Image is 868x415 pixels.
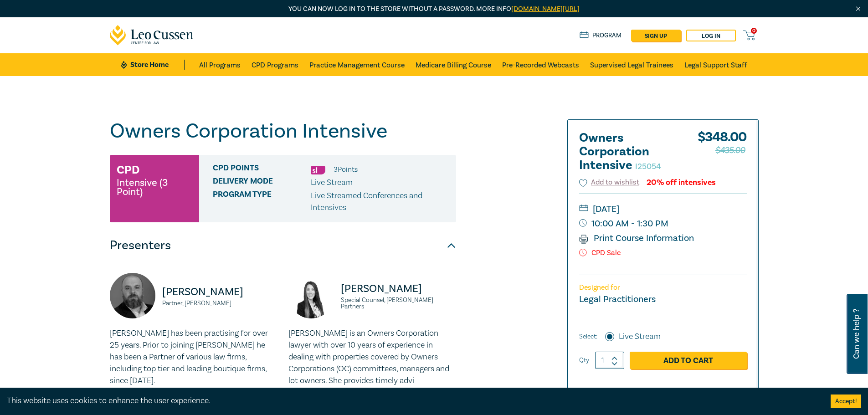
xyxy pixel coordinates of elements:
p: [PERSON_NAME] is an Owners Corporation lawyer with over 10 years of experience in dealing with pr... [288,328,456,387]
a: Log in [686,30,736,41]
input: 1 [595,352,624,369]
small: Intensive (3 Point) [117,178,192,196]
li: 3 Point s [334,164,358,175]
a: CPD Programs [252,53,298,76]
a: Medicare Billing Course [416,53,491,76]
span: 0 [751,28,757,34]
a: Supervised Legal Trainees [590,53,673,76]
a: sign up [631,30,681,41]
a: [DOMAIN_NAME][URL] [511,5,580,13]
a: Add to Cart [630,352,747,369]
label: Qty [579,355,589,365]
small: 10:00 AM - 1:30 PM [579,216,747,231]
span: Program type [213,190,311,214]
h2: Owners Corporation Intensive [579,131,679,172]
p: Live Streamed Conferences and Intensives [311,190,449,214]
a: All Programs [199,53,241,76]
img: Close [854,5,862,13]
button: Accept cookies [831,395,861,408]
img: https://s3.ap-southeast-2.amazonaws.com/leo-cussen-store-production-content/Contacts/Tim%20Graham... [110,273,155,318]
small: Partner, [PERSON_NAME] [162,300,277,307]
small: Special Counsel, [PERSON_NAME] Partners [341,297,456,310]
a: Program [580,31,622,41]
a: Print Course Information [579,232,694,244]
a: Legal Support Staff [684,53,747,76]
h3: CPD [117,162,139,178]
button: Add to wishlist [579,177,640,188]
p: You can now log in to the store without a password. More info [110,4,759,14]
p: Designed for [579,283,747,292]
div: $ 348.00 [698,131,747,177]
span: CPD Points [213,164,311,175]
span: Live Stream [311,177,353,188]
p: [PERSON_NAME] [162,285,277,299]
p: [PERSON_NAME] has been practising for over 25 years. Prior to joining [PERSON_NAME] he has been a... [110,328,277,387]
small: Legal Practitioners [579,293,656,305]
div: 20% off intensives [647,178,716,187]
small: I25054 [635,161,661,172]
button: Presenters [110,232,456,259]
span: Select: [579,332,597,342]
span: Can we help ? [852,299,861,369]
a: Practice Management Course [309,53,405,76]
h1: Owners Corporation Intensive [110,119,456,143]
img: Substantive Law [311,166,325,174]
label: Live Stream [619,331,661,343]
div: This website uses cookies to enhance the user experience. [7,395,817,407]
p: CPD Sale [579,249,747,257]
img: https://s3.ap-southeast-2.amazonaws.com/leo-cussen-store-production-content/Contacts/Deborah%20An... [288,273,334,318]
span: Delivery Mode [213,177,311,189]
small: [DATE] [579,202,747,216]
p: [PERSON_NAME] [341,282,456,296]
a: Store Home [121,60,184,70]
span: $435.00 [715,143,745,158]
a: Pre-Recorded Webcasts [502,53,579,76]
